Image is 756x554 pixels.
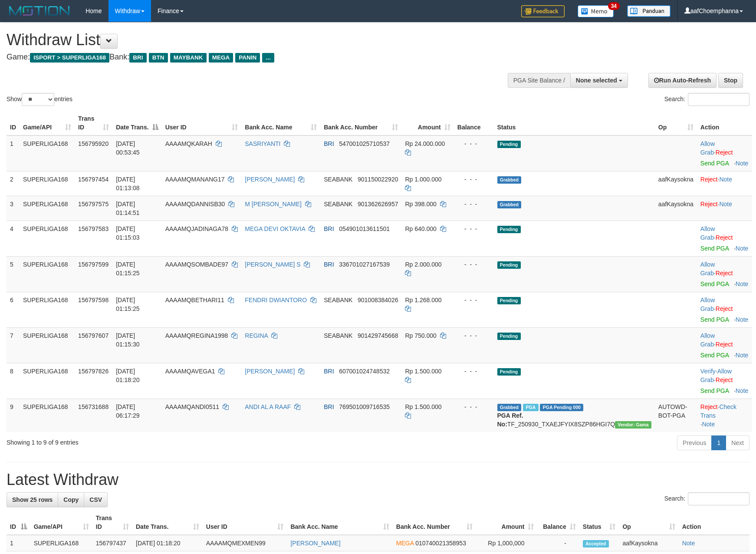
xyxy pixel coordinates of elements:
a: Send PGA [700,316,729,323]
a: Send PGA [700,387,729,394]
td: SUPERLIGA168 [20,135,75,171]
span: 156797454 [78,176,108,183]
a: Reject [716,234,733,241]
a: Reject [700,176,718,183]
span: Vendor URL: https://trx31.1velocity.biz [615,421,651,429]
td: · · [697,399,752,432]
span: Pending [497,333,521,340]
td: · [697,292,752,327]
a: REGINA [245,332,268,339]
a: Next [726,435,749,450]
span: Pending [497,261,521,269]
td: - [537,535,579,551]
span: · [700,332,716,348]
a: Note [736,316,749,323]
span: Grabbed [497,176,522,184]
td: aafKaysokna [655,171,697,196]
a: Previous [677,435,712,450]
div: - - - [457,296,490,304]
span: [DATE] 01:15:25 [116,261,140,277]
span: Pending [497,141,521,148]
span: AAAAMQBETHARI11 [165,297,224,303]
a: Send PGA [700,352,729,359]
span: MAYBANK [170,53,207,63]
span: AAAAMQMANANG17 [165,176,225,183]
span: 156797583 [78,225,108,232]
a: [PERSON_NAME] [245,176,295,183]
span: 156797599 [78,261,108,268]
span: 156731688 [78,403,108,410]
span: AAAAMQJADINAGA78 [165,225,229,232]
span: 156797826 [78,368,108,375]
a: Note [736,352,749,359]
span: SEABANK [324,201,352,208]
td: SUPERLIGA168 [20,327,75,363]
th: Action [679,510,749,535]
th: Game/API: activate to sort column ascending [30,510,92,535]
span: Copy 901362626957 to clipboard [358,201,398,208]
span: ... [262,53,274,63]
span: Show 25 rows [12,496,53,503]
b: PGA Ref. No: [497,412,523,428]
td: 1 [7,135,20,171]
td: AAAAMQMEXMEN99 [203,535,287,551]
a: Send PGA [700,160,729,167]
img: Feedback.jpg [521,5,565,17]
td: TF_250930_TXAEJFYIX8SZP86HGI7Q [494,399,655,432]
td: 9 [7,399,20,432]
span: · [700,368,732,383]
span: PANIN [235,53,260,63]
span: Copy 010740021358953 to clipboard [415,540,466,547]
th: Status: activate to sort column ascending [579,510,619,535]
span: Rp 1.000.000 [405,176,441,183]
th: Op: activate to sort column ascending [655,111,697,135]
th: ID [7,111,20,135]
select: Showentries [22,93,54,106]
th: Bank Acc. Number: activate to sort column ascending [320,111,401,135]
div: - - - [457,224,490,233]
input: Search: [688,492,749,505]
span: AAAAMQKARAH [165,140,212,147]
img: MOTION_logo.png [7,4,72,17]
div: Showing 1 to 9 of 9 entries [7,435,309,447]
div: - - - [457,260,490,269]
span: CSV [89,496,102,503]
td: · [697,221,752,256]
span: SEABANK [324,176,352,183]
td: 5 [7,256,20,292]
a: ANDI AL A RAAF [245,403,291,410]
a: Reject [716,270,733,277]
span: Accepted [583,540,609,547]
a: Allow Grab [700,140,715,156]
th: Op: activate to sort column ascending [619,510,678,535]
span: · [700,297,716,312]
h1: Latest Withdraw [7,471,749,488]
button: None selected [570,73,628,88]
a: [PERSON_NAME] [245,368,295,375]
span: SEABANK [324,297,352,303]
span: BRI [324,225,334,232]
span: AAAAMQDANNISB30 [165,201,225,208]
span: 156797598 [78,297,108,303]
span: Pending [497,368,521,376]
a: Note [682,540,695,547]
th: User ID: activate to sort column ascending [162,111,242,135]
span: Copy 901150022920 to clipboard [358,176,398,183]
span: BRI [324,403,334,410]
span: AAAAMQAVEGA1 [165,368,215,375]
a: Verify [700,368,716,375]
a: 1 [711,435,726,450]
h1: Withdraw List [7,31,495,49]
span: Rp 750.000 [405,332,436,339]
label: Search: [664,93,749,106]
span: BRI [324,261,334,268]
a: Reject [716,341,733,348]
span: Grabbed [497,201,522,208]
span: Copy 901008384026 to clipboard [358,297,398,303]
td: SUPERLIGA168 [20,221,75,256]
span: Copy 054901013611501 to clipboard [339,225,390,232]
td: · · [697,363,752,399]
td: SUPERLIGA168 [20,171,75,196]
th: Balance [454,111,494,135]
span: SEABANK [324,332,352,339]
